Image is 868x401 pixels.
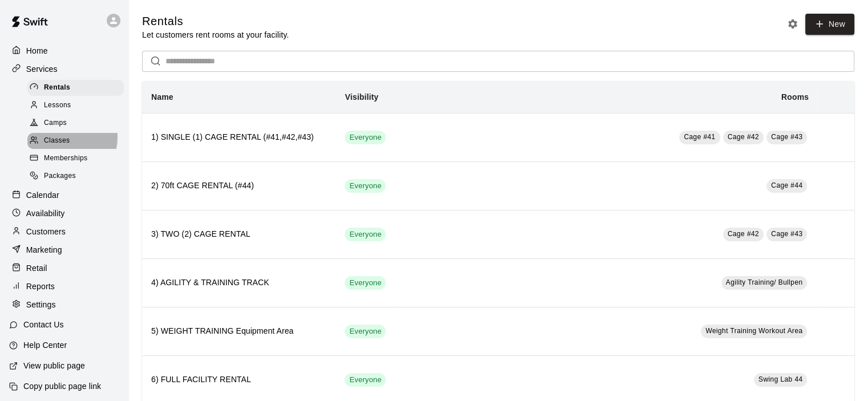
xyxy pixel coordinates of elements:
span: Everyone [345,375,386,386]
div: Rentals [27,80,124,96]
a: Home [9,42,119,59]
a: Customers [9,223,119,240]
p: Marketing [26,244,62,256]
h6: 1) SINGLE (1) CAGE RENTAL (#41,#42,#43) [151,131,326,144]
span: Cage #43 [771,133,802,141]
button: Rental settings [784,15,801,33]
b: Rooms [781,92,809,102]
p: Calendar [26,189,59,201]
p: Availability [26,208,65,219]
span: Memberships [44,153,87,164]
span: Everyone [345,326,386,337]
a: Rentals [27,79,128,96]
b: Visibility [345,92,378,102]
span: Cage #42 [728,133,759,141]
p: Services [26,63,58,75]
span: Rentals [44,82,70,94]
div: This service is visible to all of your customers [345,179,386,193]
a: Services [9,60,119,78]
span: Cage #44 [771,181,802,189]
a: Packages [27,168,128,185]
span: Lessons [44,100,71,111]
h6: 6) FULL FACILITY RENTAL [151,374,326,386]
span: Agility Training/ Bullpen [726,278,803,286]
div: Lessons [27,98,124,114]
p: Copy public page link [23,380,101,392]
a: Lessons [27,96,128,114]
span: Everyone [345,132,386,143]
a: Availability [9,205,119,222]
h6: 2) 70ft CAGE RENTAL (#44) [151,180,326,192]
a: Retail [9,260,119,277]
span: Cage #41 [684,133,715,141]
p: Help Center [23,339,67,351]
span: Swing Lab 44 [758,375,803,383]
h6: 4) AGILITY & TRAINING TRACK [151,277,326,289]
span: Classes [44,135,70,147]
div: Memberships [27,151,124,167]
a: Reports [9,278,119,295]
div: Classes [27,133,124,149]
p: View public page [23,360,85,371]
span: Weight Training Workout Area [705,327,802,335]
a: Camps [27,115,128,132]
p: Retail [26,262,47,274]
span: Cage #42 [728,230,759,238]
span: Cage #43 [771,230,802,238]
span: Packages [44,171,76,182]
span: Everyone [345,181,386,192]
p: Home [26,45,48,56]
span: Camps [44,118,67,129]
div: Camps [27,115,124,131]
p: Settings [26,299,56,310]
div: This service is visible to all of your customers [345,276,386,290]
p: Let customers rent rooms at your facility. [142,29,289,40]
p: Customers [26,226,66,237]
span: Everyone [345,229,386,240]
a: Marketing [9,241,119,258]
h6: 5) WEIGHT TRAINING Equipment Area [151,325,326,338]
a: Classes [27,132,128,150]
div: This service is visible to all of your customers [345,373,386,387]
a: Calendar [9,187,119,204]
a: Memberships [27,150,128,168]
div: This service is visible to all of your customers [345,228,386,241]
div: Packages [27,168,124,184]
a: Settings [9,296,119,313]
div: This service is visible to all of your customers [345,131,386,144]
p: Reports [26,281,55,292]
b: Name [151,92,173,102]
h6: 3) TWO (2) CAGE RENTAL [151,228,326,241]
div: This service is visible to all of your customers [345,325,386,338]
a: New [805,14,854,35]
span: Everyone [345,278,386,289]
p: Contact Us [23,319,64,330]
h5: Rentals [142,14,289,29]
